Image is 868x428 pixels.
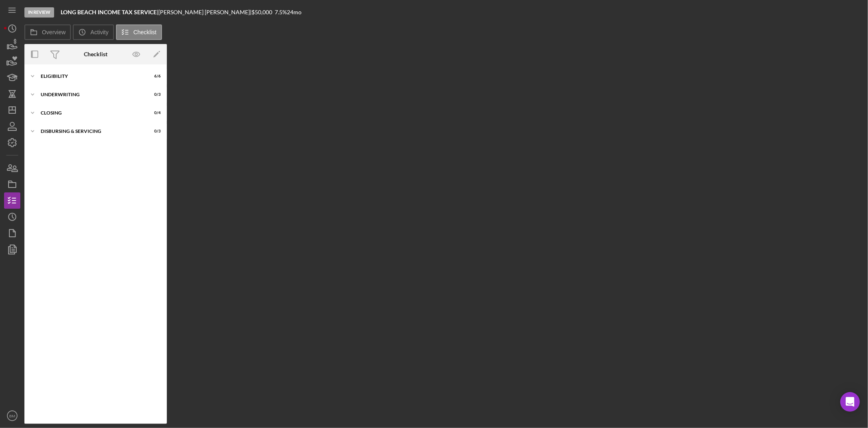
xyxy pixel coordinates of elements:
[133,29,157,35] label: Checklist
[9,414,15,418] text: BM
[146,92,161,97] div: 0 / 3
[287,9,302,15] div: 24 mo
[146,74,161,79] div: 6 / 6
[61,9,157,15] b: LONG BEACH INCOME TAX SERVICE
[24,24,71,40] button: Overview
[251,9,272,15] span: $50,000
[146,129,161,134] div: 0 / 3
[4,408,20,424] button: BM
[61,9,158,15] div: |
[41,74,140,79] div: Eligibility
[146,110,161,115] div: 0 / 4
[41,110,140,115] div: Closing
[840,392,860,412] div: Open Intercom Messenger
[73,24,114,40] button: Activity
[84,51,107,57] div: Checklist
[42,29,66,35] label: Overview
[41,92,140,97] div: Underwriting
[158,9,251,15] div: [PERSON_NAME] [PERSON_NAME] |
[41,129,140,134] div: Disbursing & Servicing
[116,24,162,40] button: Checklist
[275,9,287,15] div: 7.5 %
[90,29,108,35] label: Activity
[24,7,54,18] div: In Review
